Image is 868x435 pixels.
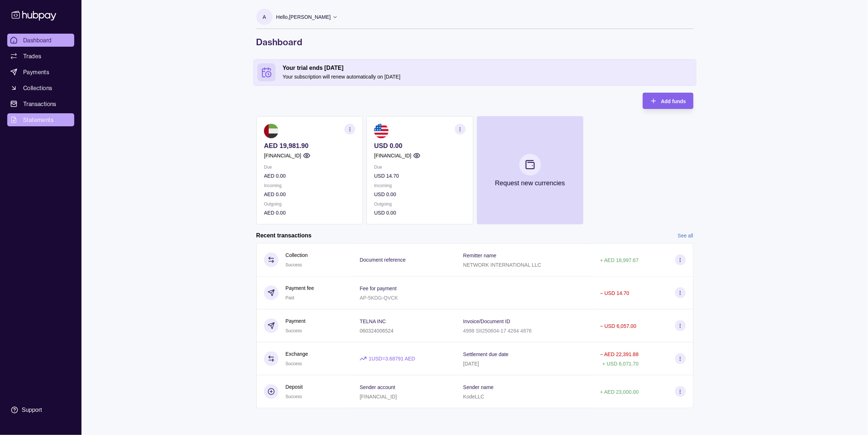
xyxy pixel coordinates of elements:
[283,73,692,81] p: Your subscription will renew automatically on [DATE]
[7,402,74,418] a: Support
[264,209,355,217] p: AED 0.00
[286,295,294,300] span: Paid
[7,50,74,63] a: Trades
[360,295,398,301] p: AP-5KDG-QVCK
[23,52,41,60] span: Trades
[256,36,693,48] h1: Dashboard
[374,142,465,150] p: USD 0.00
[23,36,52,45] span: Dashboard
[374,172,465,180] p: USD 14.70
[264,163,355,171] p: Due
[286,262,302,267] span: Success
[276,13,331,21] p: Hello, [PERSON_NAME]
[463,384,494,390] p: Sender name
[264,152,301,160] p: [FINANCIAL_ID]
[7,66,74,79] a: Payments
[264,172,355,180] p: AED 0.00
[286,328,302,333] span: Success
[463,394,484,400] p: KodeLLC
[603,361,639,367] p: + USD 6,071.70
[374,163,465,171] p: Due
[286,383,303,391] p: Deposit
[23,68,49,76] span: Payments
[286,394,302,399] span: Success
[360,384,395,390] p: Sender account
[286,284,314,292] p: Payment fee
[495,179,565,187] p: Request new currencies
[23,84,52,92] span: Collections
[7,113,74,126] a: Statements
[463,361,479,367] p: [DATE]
[264,190,355,198] p: AED 0.00
[369,355,415,363] p: 1 USD = 3.68791 AED
[374,200,465,208] p: Outgoing
[374,152,411,160] p: [FINANCIAL_ID]
[463,318,510,324] p: Invoice/Document ID
[463,328,532,334] p: 4998 SII250604-17 4284 4876
[360,328,393,334] p: 060324006524
[286,361,302,366] span: Success
[643,93,693,109] button: Add funds
[7,97,74,110] a: Transactions
[7,34,74,47] a: Dashboard
[264,142,355,150] p: AED 19,981.90
[264,124,278,138] img: ae
[374,124,389,138] img: us
[463,351,508,357] p: Settlement due date
[286,350,308,358] p: Exchange
[600,323,636,329] p: − USD 6,057.00
[600,290,629,296] p: − USD 14.70
[263,13,266,21] p: A
[264,182,355,190] p: Incoming
[600,257,638,263] p: + AED 18,997.67
[7,81,74,94] a: Collections
[283,64,692,72] h2: Your trial ends [DATE]
[477,116,583,224] button: Request new currencies
[374,190,465,198] p: USD 0.00
[360,318,386,324] p: TELNA INC
[286,251,308,259] p: Collection
[360,394,397,400] p: [FINANCIAL_ID]
[678,232,693,240] a: See all
[374,182,465,190] p: Incoming
[360,257,406,263] p: Document reference
[360,286,397,291] p: Fee for payment
[600,351,638,357] p: − AED 22,391.88
[264,200,355,208] p: Outgoing
[463,253,496,258] p: Remitter name
[256,232,312,240] h2: Recent transactions
[661,98,686,104] span: Add funds
[374,209,465,217] p: USD 0.00
[22,406,42,414] div: Support
[23,115,54,124] span: Statements
[23,100,56,108] span: Transactions
[463,262,541,268] p: NETWORK INTERNATIONAL LLC
[286,317,306,325] p: Payment
[600,389,638,395] p: + AED 23,000.00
